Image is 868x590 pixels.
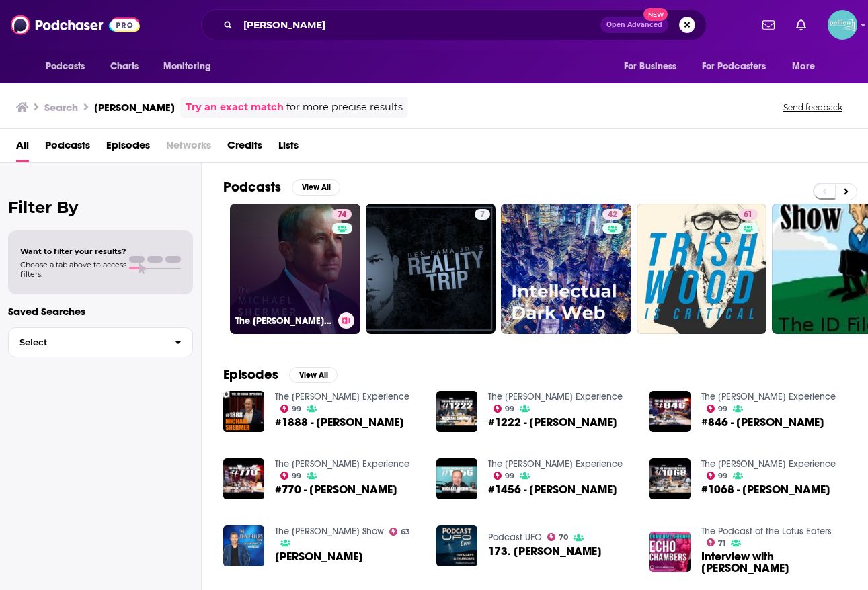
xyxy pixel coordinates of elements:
[488,484,617,495] a: #1456 - Michael Shermer
[701,525,832,537] a: The Podcast of the Lotus Eaters
[707,472,728,480] a: 99
[338,208,346,222] span: 74
[238,14,600,36] input: Search podcasts, credits, & more...
[44,101,78,114] h3: Search
[110,57,139,76] span: Charts
[779,101,846,113] button: Send feedback
[436,391,477,432] a: #1222 - Michael Shermer
[718,406,727,412] span: 99
[505,473,514,479] span: 99
[547,533,569,541] a: 70
[275,458,409,470] a: The Joe Rogan Experience
[494,405,515,413] a: 99
[649,458,691,499] img: #1068 - Michael Shermer
[16,134,29,162] a: All
[8,198,193,217] h2: Filter By
[436,458,477,499] img: #1456 - Michael Shermer
[223,525,264,566] a: Michael Shermer
[166,134,211,162] span: Networks
[791,13,812,36] a: Show notifications dropdown
[701,458,836,470] a: The Joe Rogan Experience
[9,338,164,347] span: Select
[275,391,409,403] a: The Joe Rogan Experience
[46,57,85,76] span: Podcasts
[20,260,126,279] span: Choose a tab above to access filters.
[45,134,90,162] a: Podcasts
[701,484,830,495] span: #1068 - [PERSON_NAME]
[275,551,363,562] a: Michael Shermer
[501,204,631,334] a: 42
[11,12,140,38] a: Podchaser - Follow, Share and Rate Podcasts
[94,101,175,114] h3: [PERSON_NAME]
[106,134,150,162] span: Episodes
[701,391,836,403] a: The Joe Rogan Experience
[8,305,193,318] p: Saved Searches
[744,208,752,222] span: 61
[36,54,103,79] button: open menu
[828,10,857,40] img: User Profile
[488,546,602,557] a: 173. Michael Shermer
[701,484,830,495] a: #1068 - Michael Shermer
[707,538,726,546] a: 71
[505,406,514,412] span: 99
[488,417,617,428] a: #1222 - Michael Shermer
[154,54,229,79] button: open menu
[227,134,262,162] a: Credits
[436,525,477,566] img: 173. Michael Shermer
[275,484,397,495] a: #770 - Michael Shermer
[649,391,691,432] img: #846 - Michael Shermer
[828,10,857,40] button: Show profile menu
[8,327,193,357] button: Select
[223,391,264,432] img: #1888 - Michael Shermer
[332,209,352,220] a: 74
[20,247,126,256] span: Want to filter your results?
[201,9,707,40] div: Search podcasts, credits, & more...
[480,208,485,222] span: 7
[559,534,568,540] span: 70
[280,472,302,480] a: 99
[488,458,623,470] a: The Joe Rogan Experience
[488,484,617,495] span: #1456 - [PERSON_NAME]
[475,209,490,220] a: 7
[649,532,691,573] img: Interview with Michael Shermer
[223,366,338,383] a: EpisodesView All
[701,417,824,428] a: #846 - Michael Shermer
[275,484,397,495] span: #770 - [PERSON_NAME]
[488,391,623,403] a: The Joe Rogan Experience
[602,209,623,220] a: 42
[223,179,281,196] h2: Podcasts
[643,8,668,21] span: New
[702,57,766,76] span: For Podcasters
[278,134,299,162] a: Lists
[494,472,515,480] a: 99
[389,528,411,536] a: 63
[738,209,758,220] a: 61
[488,417,617,428] span: #1222 - [PERSON_NAME]
[223,458,264,499] img: #770 - Michael Shermer
[275,417,404,428] span: #1888 - [PERSON_NAME]
[275,551,363,562] span: [PERSON_NAME]
[186,99,284,115] a: Try an exact match
[292,179,340,196] button: View All
[163,57,211,76] span: Monitoring
[783,54,832,79] button: open menu
[289,367,338,383] button: View All
[757,13,780,36] a: Show notifications dropdown
[701,417,824,428] span: #846 - [PERSON_NAME]
[701,551,846,574] a: Interview with Michael Shermer
[366,204,496,334] a: 7
[637,204,767,334] a: 61
[718,540,725,546] span: 71
[223,179,340,196] a: PodcastsView All
[600,17,668,33] button: Open AdvancedNew
[235,315,333,327] h3: The [PERSON_NAME] Show
[292,406,301,412] span: 99
[693,54,786,79] button: open menu
[488,532,542,543] a: Podcast UFO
